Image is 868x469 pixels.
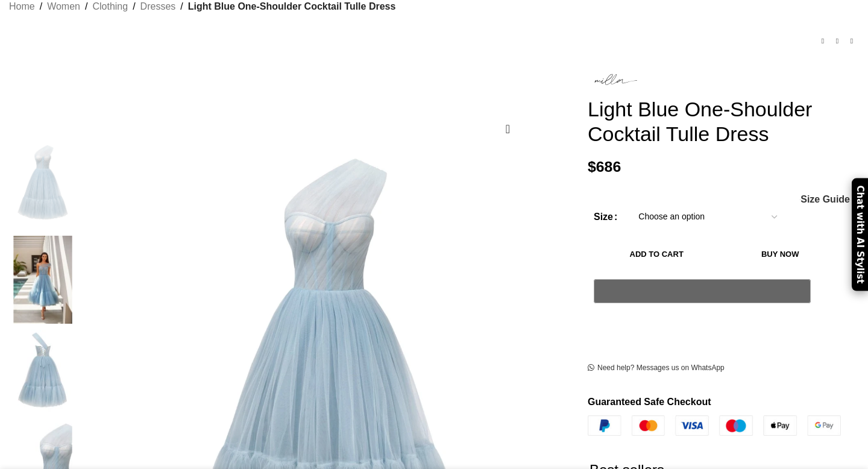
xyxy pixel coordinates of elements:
span: Size Guide [800,195,850,204]
button: Pay with GPay [594,279,811,303]
img: guaranteed-safe-checkout-bordered.j [588,415,841,436]
a: Next product [844,34,859,49]
a: Need help? Messages us on WhatsApp [588,364,725,373]
img: Milla gowns [6,330,80,418]
strong: Guaranteed Safe Checkout [588,397,711,407]
button: Buy now [725,242,835,267]
label: Size [594,209,617,225]
iframe: Secure express checkout frame [591,310,813,339]
h1: Light Blue One-Shoulder Cocktail Tulle Dress [588,97,859,146]
img: Milla dresses [6,236,80,324]
span: $ [588,159,596,175]
a: Size Guide [800,195,850,204]
a: Previous product [816,34,830,49]
img: Milla [588,67,642,91]
bdi: 686 [588,159,621,175]
img: Milla dress [6,142,80,230]
button: Add to cart [594,242,719,267]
